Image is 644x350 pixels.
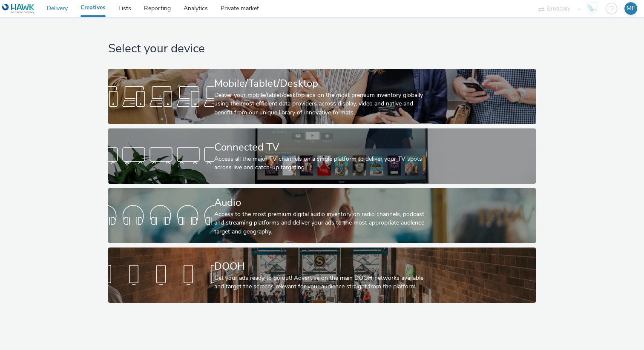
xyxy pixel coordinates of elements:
div: Connected TV [214,140,426,155]
a: AudioAccess to the most premium digital audio inventory on radio channels, podcast and streaming ... [108,188,535,243]
div: Get your ads ready to go out! Advertise on the main DOOH networks available and target the screen... [214,274,426,291]
div: Audio [214,195,426,210]
a: Connected TVAccess all the major TV channels on a single platform to deliver your TV spots across... [108,128,535,184]
div: Mobile/Tablet/Desktop [214,76,426,91]
div: Access to the most premium digital audio inventory on radio channels, podcast and streaming platf... [214,210,426,236]
div: DOOH [214,259,426,274]
img: Hawk Academy [585,2,598,15]
a: DOOHGet your ads ready to go out! Advertise on the main DOOH networks available and target the sc... [108,248,535,303]
div: Access all the major TV channels on a single platform to deliver your TV spots across live and ca... [214,155,426,172]
a: Hawk Academy [585,2,601,15]
div: MF [627,2,635,15]
h1: Select your device [108,41,535,57]
img: undefined Logo [2,3,35,14]
a: Mobile/Tablet/DesktopDeliver your mobile/tablet/desktop ads on the most premium inventory globall... [108,69,535,124]
div: Deliver your mobile/tablet/desktop ads on the most premium inventory globally using the most effi... [214,91,426,117]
